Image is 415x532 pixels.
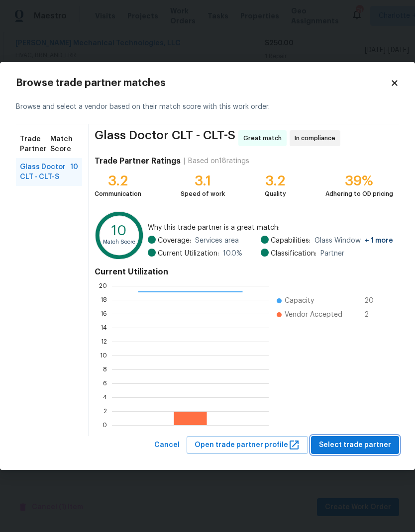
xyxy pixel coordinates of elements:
text: 4 [103,394,107,400]
h4: Trade Partner Ratings [95,156,181,166]
text: 2 [104,408,107,414]
div: Quality [265,189,286,199]
span: Why this trade partner is a great match: [148,223,393,233]
span: Glass Doctor CLT - CLT-S [95,130,235,146]
span: Classification: [271,249,316,259]
span: Cancel [154,439,180,451]
span: 10.0 % [223,249,242,259]
span: Great match [243,133,286,143]
text: 14 [101,324,107,330]
span: Partner [320,249,344,259]
div: 3.1 [181,176,225,186]
div: Speed of work [181,189,225,199]
div: | [181,156,188,166]
text: 20 [99,282,107,288]
span: Current Utilization: [158,249,219,259]
text: 16 [101,310,107,316]
text: 10 [111,224,126,238]
text: 8 [103,366,107,372]
span: Match Score [50,134,78,154]
div: 39% [325,176,393,186]
span: Capabilities: [271,236,311,246]
span: Glass Doctor CLT - CLT-S [20,162,70,182]
span: In compliance [295,133,339,143]
span: 10 [70,162,78,182]
h4: Current Utilization [95,267,393,277]
span: + 1 more [365,237,393,244]
span: 2 [364,310,380,320]
span: Services area [195,236,239,246]
h2: Browse trade partner matches [16,78,390,88]
span: Select trade partner [319,439,391,451]
div: Browse and select a vendor based on their match score with this work order. [16,90,399,124]
button: Select trade partner [311,436,399,454]
button: Open trade partner profile [187,436,308,454]
div: 3.2 [265,176,286,186]
span: Open trade partner profile [195,439,300,451]
div: Communication [95,189,141,199]
span: Glass Window [314,236,393,246]
button: Cancel [150,436,184,454]
div: 3.2 [95,176,141,186]
span: Coverage: [158,236,191,246]
text: Match Score [103,239,135,245]
div: Adhering to OD pricing [325,189,393,199]
text: 10 [100,352,107,358]
span: Trade Partner [20,134,50,154]
text: 12 [101,338,107,344]
text: 18 [101,296,107,302]
div: Based on 18 ratings [188,156,249,166]
span: Capacity [285,296,314,306]
text: 0 [103,422,107,428]
span: 20 [364,296,380,306]
text: 6 [103,380,107,386]
span: Vendor Accepted [285,310,342,320]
